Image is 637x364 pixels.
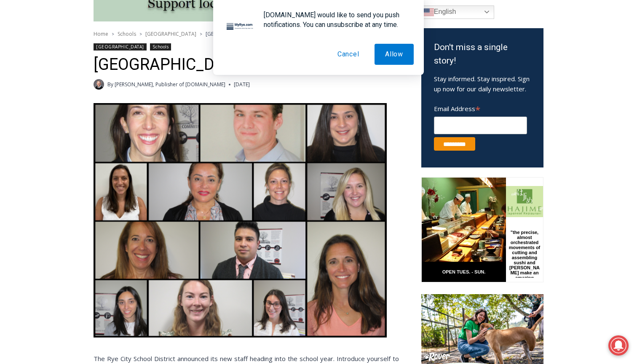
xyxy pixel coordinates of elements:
[375,44,414,65] button: Allow
[0,85,85,105] a: Open Tues. - Sun. [PHONE_NUMBER]
[115,81,225,88] a: [PERSON_NAME], Publisher of [DOMAIN_NAME]
[434,100,527,115] label: Email Address
[107,80,113,88] span: By
[234,80,250,88] time: [DATE]
[257,10,414,29] div: [DOMAIN_NAME] would like to send you push notifications. You can unsubscribe at any time.
[327,44,370,65] button: Cancel
[434,74,531,94] p: Stay informed. Stay inspired. Sign up now for our daily newsletter.
[203,82,408,105] a: Intern @ [DOMAIN_NAME]
[94,103,387,337] img: Rye City School District new staff 2023 Photo Collage
[220,84,391,103] span: Intern @ [DOMAIN_NAME]
[213,0,398,82] div: "[PERSON_NAME] and I covered the [DATE] Parade, which was a really eye opening experience as I ha...
[94,79,104,90] a: Author image
[86,53,120,101] div: "the precise, almost orchestrated movements of cutting and assembling sushi and [PERSON_NAME] mak...
[223,10,257,44] img: notification icon
[3,87,83,119] span: Open Tues. - Sun. [PHONE_NUMBER]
